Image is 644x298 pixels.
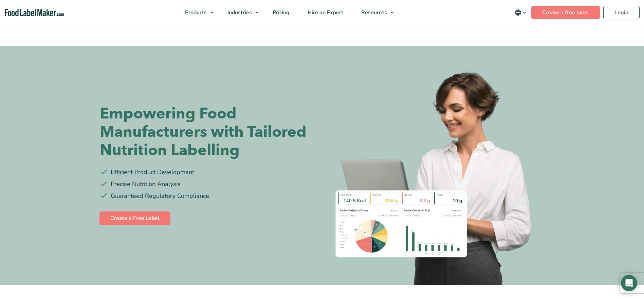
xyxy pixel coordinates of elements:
[100,191,317,201] li: Guaranteed Regulatory Compliance
[271,9,290,16] span: Pricing
[183,9,207,16] span: Products
[100,180,317,189] li: Precise Nutrition Analysis
[603,6,640,19] a: Login
[225,9,253,16] span: Industries
[621,275,637,291] div: Open Intercom Messenger
[359,9,388,16] span: Resources
[531,6,600,19] a: Create a free label
[306,9,344,16] span: Hire an Expert
[99,211,170,225] a: Create a Free Label
[100,168,317,177] li: Efficient Product Development
[100,105,317,160] h1: Empowering Food Manufacturers with Tailored Nutrition Labelling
